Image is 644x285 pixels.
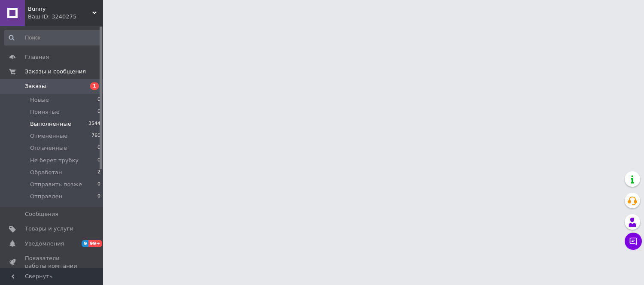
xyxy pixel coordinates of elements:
[97,181,100,188] span: 0
[82,240,88,247] span: 9
[97,96,100,104] span: 0
[25,255,79,270] span: Показатели работы компании
[25,225,73,233] span: Товары и услуги
[88,240,103,247] span: 99+
[30,132,67,140] span: Отмененные
[30,169,62,176] span: Обработан
[30,157,79,164] span: Не берет трубку
[25,82,46,90] span: Заказы
[30,193,62,200] span: Отправлен
[28,13,103,21] div: Ваш ID: 3240275
[97,169,100,176] span: 2
[30,108,60,116] span: Принятые
[4,30,101,45] input: Поиск
[30,181,82,188] span: Отправить позже
[30,96,49,104] span: Новые
[28,5,92,13] span: Bunny
[97,193,100,200] span: 0
[25,240,64,248] span: Уведомления
[30,144,67,152] span: Оплаченные
[30,120,71,128] span: Выполненные
[97,144,100,152] span: 0
[25,210,58,218] span: Сообщения
[25,68,86,76] span: Заказы и сообщения
[25,53,49,61] span: Главная
[88,120,100,128] span: 3544
[90,82,99,90] span: 1
[97,157,100,164] span: 0
[625,233,642,250] button: Чат с покупателем
[91,132,100,140] span: 760
[97,108,100,116] span: 0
